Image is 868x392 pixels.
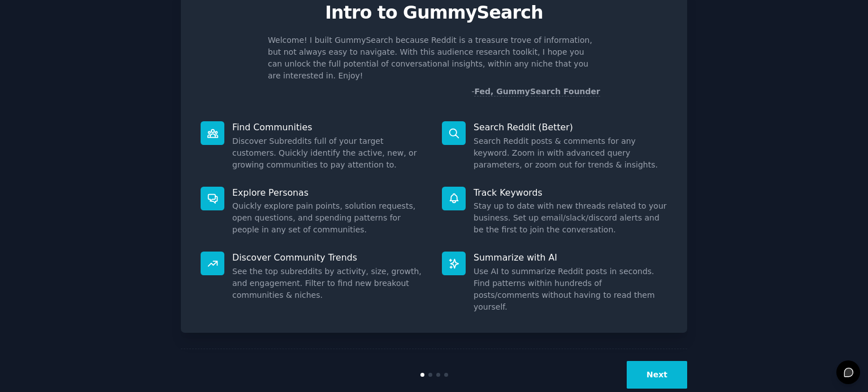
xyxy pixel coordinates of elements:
button: Next [627,361,687,389]
div: - [471,86,600,98]
p: Find Communities [232,121,426,133]
dd: Search Reddit posts & comments for any keyword. Zoom in with advanced query parameters, or zoom o... [474,135,667,171]
dd: Use AI to summarize Reddit posts in seconds. Find patterns within hundreds of posts/comments with... [474,266,667,313]
p: Track Keywords [474,187,667,199]
dd: Discover Subreddits full of your target customers. Quickly identify the active, new, or growing c... [232,135,426,171]
p: Intro to GummySearch [193,3,675,23]
p: Welcome! I built GummySearch because Reddit is a treasure trove of information, but not always ea... [268,34,600,82]
dd: Stay up to date with new threads related to your business. Set up email/slack/discord alerts and ... [474,200,667,236]
p: Search Reddit (Better) [474,121,667,133]
a: Fed, GummySearch Founder [474,87,600,96]
p: Explore Personas [232,187,426,199]
dd: Quickly explore pain points, solution requests, open questions, and spending patterns for people ... [232,200,426,236]
p: Discover Community Trends [232,252,426,263]
dd: See the top subreddits by activity, size, growth, and engagement. Filter to find new breakout com... [232,266,426,301]
p: Summarize with AI [474,252,667,263]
